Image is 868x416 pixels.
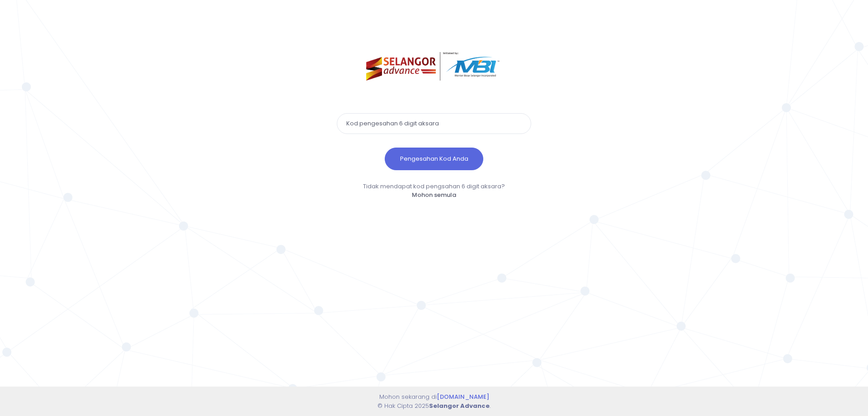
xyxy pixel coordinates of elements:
input: Kod pengesahan 6 digit aksara [337,113,531,134]
a: [DOMAIN_NAME] [437,392,489,401]
span: Tidak mendapat kod pengsahan 6 digit aksara? [363,182,505,191]
button: Pengesahan Kod Anda [385,148,483,170]
a: Mohon semula [412,191,456,199]
strong: Selangor Advance [429,402,490,410]
img: selangor-advance.png [366,52,502,81]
